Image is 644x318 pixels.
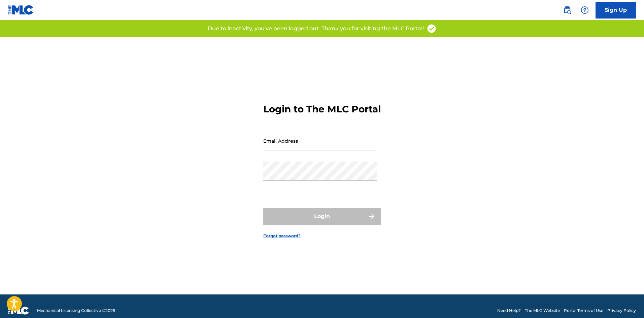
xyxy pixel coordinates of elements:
img: access [427,24,437,34]
img: MLC Logo [8,5,34,15]
a: Public Search [561,3,574,17]
div: Help [578,3,591,17]
iframe: Chat Widget [610,286,644,318]
p: Due to inactivity, you've been logged out. Thank you for visiting the MLC Portal! [208,25,424,33]
img: search [563,6,571,14]
img: logo [8,307,29,315]
a: The MLC Website [525,308,560,314]
img: help [581,6,589,14]
a: Portal Terms of Use [564,308,603,314]
a: Privacy Policy [607,308,636,314]
h3: Login to The MLC Portal [263,103,381,115]
a: Need Help? [497,308,521,314]
span: Mechanical Licensing Collective © 2025 [37,308,115,314]
a: Sign Up [596,2,636,19]
a: Forgot password? [263,233,301,239]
